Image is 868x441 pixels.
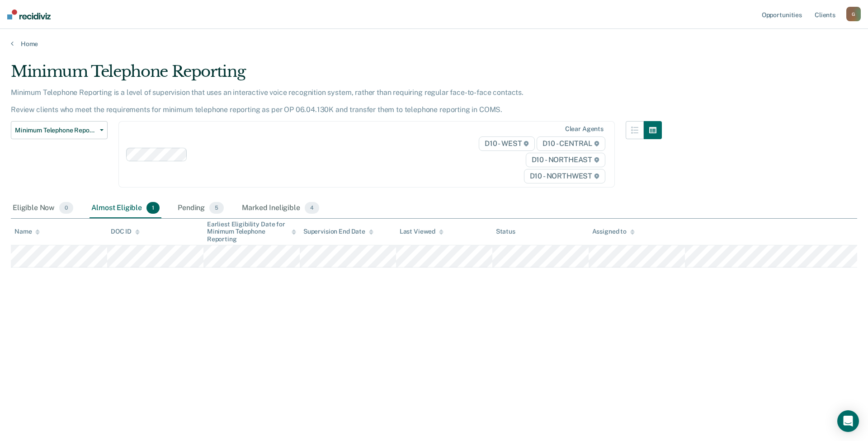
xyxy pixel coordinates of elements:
[209,202,224,214] span: 5
[146,202,160,214] span: 1
[11,88,524,114] p: Minimum Telephone Reporting is a level of supervision that uses an interactive voice recognition ...
[15,127,96,134] span: Minimum Telephone Reporting
[7,9,51,19] img: Recidiviz
[11,62,662,88] div: Minimum Telephone Reporting
[11,121,108,139] button: Minimum Telephone Reporting
[837,410,859,432] div: Open Intercom Messenger
[11,198,75,218] div: Eligible Now0
[303,228,373,235] div: Supervision End Date
[111,228,140,235] div: DOC ID
[400,228,443,235] div: Last Viewed
[479,136,535,151] span: D10 - WEST
[207,220,296,243] div: Earliest Eligibility Date for Minimum Telephone Reporting
[240,198,321,218] div: Marked Ineligible4
[496,228,515,235] div: Status
[565,125,604,133] div: Clear agents
[11,40,857,48] a: Home
[524,169,605,183] span: D10 - NORTHWEST
[537,136,605,151] span: D10 - CENTRAL
[90,198,161,218] div: Almost Eligible1
[176,198,226,218] div: Pending5
[14,228,40,235] div: Name
[305,202,319,214] span: 4
[846,7,861,21] button: G
[59,202,73,214] span: 0
[526,153,605,167] span: D10 - NORTHEAST
[592,228,635,235] div: Assigned to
